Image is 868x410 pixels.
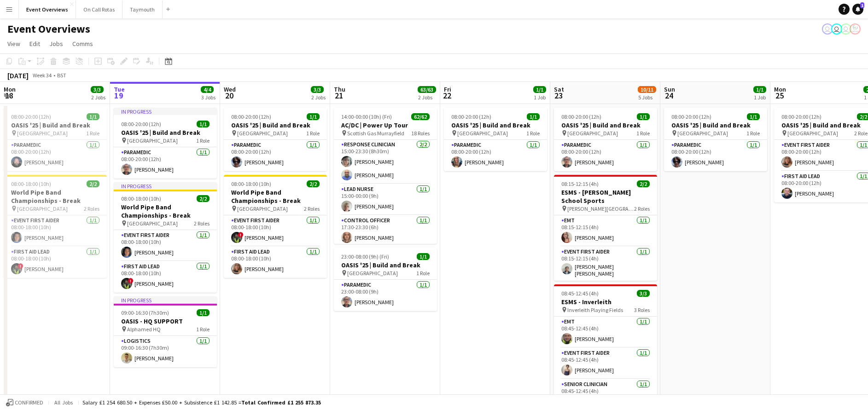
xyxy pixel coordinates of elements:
span: Jobs [49,40,63,48]
span: [GEOGRAPHIC_DATA] [567,130,618,137]
app-job-card: In progress08:00-18:00 (10h)2/2World Pipe Band Championships - Break [GEOGRAPHIC_DATA]2 RolesEven... [114,182,217,293]
span: 2/2 [637,180,650,187]
span: ! [128,278,134,283]
span: 21 [332,90,345,101]
h3: OASIS '25 | Build and Break [114,128,217,137]
span: 08:00-20:00 (12h) [451,113,491,120]
a: View [4,38,24,50]
app-job-card: 08:00-18:00 (10h)2/2World Pipe Band Championships - Break [GEOGRAPHIC_DATA]2 RolesEvent First Aid... [4,175,107,278]
div: BST [57,72,66,79]
div: 5 Jobs [638,94,656,101]
span: [GEOGRAPHIC_DATA] [17,205,68,212]
button: Event Overviews [19,0,76,18]
app-job-card: 14:00-00:00 (10h) (Fri)62/62AC/DC | Power Up Tour Scottish Gas Murrayfield18 Roles[PERSON_NAME][P... [334,108,437,244]
span: Inverleith Playing Fields [567,306,623,313]
span: [GEOGRAPHIC_DATA] [237,130,288,137]
span: Week 34 [30,72,53,79]
span: 08:00-18:00 (10h) [231,180,271,187]
a: 1 [852,4,863,15]
app-card-role: Paramedic1/108:00-20:00 (12h)[PERSON_NAME] [4,140,107,171]
app-job-card: In progress09:00-16:30 (7h30m)1/1OASIS - HQ SUPPORT Alphamed HQ1 RoleLogistics1/109:00-16:30 (7h3... [114,296,217,367]
app-card-role: Event First Aider1/108:00-18:00 (10h)[PERSON_NAME] [114,230,217,261]
app-card-role: Lead Nurse1/115:00-00:00 (9h)[PERSON_NAME] [334,184,437,215]
span: 1 Role [86,130,99,137]
app-card-role: First Aid Lead1/108:00-18:00 (10h)![PERSON_NAME] [4,247,107,278]
span: 08:00-20:00 (12h) [781,113,821,120]
app-card-role: Paramedic1/123:00-08:00 (9h)[PERSON_NAME] [334,280,437,311]
span: 14:00-00:00 (10h) (Fri) [341,113,392,120]
span: All jobs [52,399,75,406]
span: ! [238,232,244,237]
span: 08:00-20:00 (12h) [671,113,711,120]
span: Total Confirmed £1 255 873.35 [241,399,321,406]
app-card-role: EMT1/108:15-12:15 (4h)[PERSON_NAME] [554,215,657,247]
span: 1/1 [417,253,430,260]
span: 2 Roles [194,220,210,227]
button: On Call Rotas [76,0,122,18]
span: [GEOGRAPHIC_DATA] [237,205,288,212]
app-card-role: Event First Aider1/108:15-12:15 (4h)[PERSON_NAME] [PERSON_NAME] [554,247,657,281]
app-card-role: Event First Aider1/108:00-18:00 (10h)![PERSON_NAME] [224,215,327,247]
span: 08:00-20:00 (12h) [11,113,51,120]
span: [GEOGRAPHIC_DATA] [677,130,728,137]
app-job-card: 08:00-20:00 (12h)1/1OASIS '25 | Build and Break [GEOGRAPHIC_DATA]1 RoleParamedic1/108:00-20:00 (1... [4,108,107,171]
span: View [7,40,20,48]
app-job-card: 08:00-18:00 (10h)2/2World Pipe Band Championships - Break [GEOGRAPHIC_DATA]2 RolesEvent First Aid... [224,175,327,278]
span: [GEOGRAPHIC_DATA] [347,270,398,277]
app-card-role: Paramedic1/108:00-20:00 (12h)[PERSON_NAME] [554,140,657,171]
app-user-avatar: Operations Team [840,23,851,35]
span: 08:00-20:00 (12h) [121,121,161,127]
div: In progress [114,182,217,190]
h3: World Pipe Band Championships - Break [4,188,107,205]
div: 08:00-20:00 (12h)1/1OASIS '25 | Build and Break [GEOGRAPHIC_DATA]1 RoleParamedic1/108:00-20:00 (1... [444,108,547,171]
span: Fri [444,85,451,93]
app-card-role: First Aid Lead1/108:00-18:00 (10h)[PERSON_NAME] [224,247,327,278]
div: In progress [114,108,217,115]
app-card-role: Paramedic1/108:00-20:00 (12h)[PERSON_NAME] [224,140,327,171]
div: In progress08:00-20:00 (12h)1/1OASIS '25 | Build and Break [GEOGRAPHIC_DATA]1 RoleParamedic1/108:... [114,108,217,179]
span: 1/1 [527,113,540,120]
a: Comms [69,38,97,50]
h3: World Pipe Band Championships - Break [224,188,327,205]
span: 3/3 [637,290,650,297]
span: 1 Role [526,130,540,137]
span: Alphamed HQ [127,326,161,333]
app-card-role: Paramedic1/108:00-20:00 (12h)[PERSON_NAME] [664,140,767,171]
span: 18 [2,90,16,101]
span: 22 [443,90,451,101]
h3: OASIS '25 | Build and Break [444,121,547,129]
span: 08:00-18:00 (10h) [11,180,51,187]
span: 1 Role [196,326,210,333]
span: Sat [554,85,564,93]
h3: OASIS '25 | Build and Break [334,261,437,269]
h3: OASIS '25 | Build and Break [554,121,657,129]
div: In progress [114,296,217,304]
span: 1 Role [746,130,760,137]
app-job-card: 08:15-12:15 (4h)2/2ESMS - [PERSON_NAME] School Sports [PERSON_NAME][GEOGRAPHIC_DATA]2 RolesEMT1/1... [554,175,657,281]
app-card-role: First Aid Lead1/108:00-18:00 (10h)![PERSON_NAME] [114,261,217,293]
span: 19 [112,90,125,101]
span: 08:00-20:00 (12h) [561,113,601,120]
span: Mon [774,85,786,93]
h3: OASIS '25 | Build and Break [664,121,767,129]
div: 2 Jobs [418,94,436,101]
app-card-role: Control Officer1/117:30-23:30 (6h)[PERSON_NAME] [334,215,437,247]
span: 1 [860,2,864,8]
app-user-avatar: Operations Manager [850,23,861,35]
app-job-card: 08:00-20:00 (12h)1/1OASIS '25 | Build and Break [GEOGRAPHIC_DATA]1 RoleParamedic1/108:00-20:00 (1... [224,108,327,171]
span: ! [18,263,23,269]
span: 25 [773,90,786,101]
div: 1 Job [534,94,546,101]
div: 08:00-20:00 (12h)1/1OASIS '25 | Build and Break [GEOGRAPHIC_DATA]1 RoleParamedic1/108:00-20:00 (1... [554,108,657,171]
span: Sun [664,85,675,93]
span: 1/1 [197,121,210,127]
a: Jobs [46,38,67,50]
span: [GEOGRAPHIC_DATA] [457,130,508,137]
app-card-role: EMT1/108:45-12:45 (4h)[PERSON_NAME] [554,317,657,348]
span: 3/3 [311,86,324,93]
span: [PERSON_NAME][GEOGRAPHIC_DATA] [567,205,634,212]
